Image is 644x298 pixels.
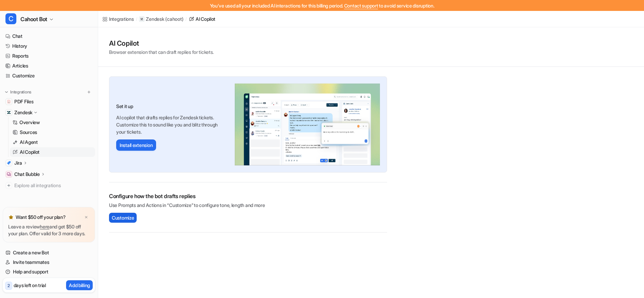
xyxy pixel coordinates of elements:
a: here [40,224,49,229]
textarea: Message… [6,209,131,221]
button: Home [107,3,120,16]
p: days left on trial [14,282,46,289]
p: AI Copilot [20,149,40,155]
img: explore all integrations [5,182,12,189]
button: go back [4,3,17,16]
div: [DATE] [5,68,131,77]
h3: Set it up [116,103,228,110]
img: star [8,214,14,220]
p: Want $50 off your plan? [16,214,66,221]
p: Sources [20,129,37,136]
h2: Configure how the bot drafts replies [109,192,387,200]
div: Hi there,Unfortunately, we can’t expand usage limits on trial accounts. It looks like there's a c... [5,93,112,215]
p: Zendesk [14,109,32,116]
img: Chat Bubble [7,172,11,176]
p: Jira [14,160,22,166]
img: PDF Files [7,100,11,104]
img: menu_add.svg [87,90,91,94]
a: Overview [10,118,95,127]
a: Zendesk(cahoot) [139,16,183,23]
button: Send a message… [117,221,128,232]
button: Install extension [116,139,156,151]
p: AI Agent [20,139,38,146]
img: Zendesk [7,110,11,115]
button: Gif picker [21,223,27,229]
a: AI Copilot [10,147,95,157]
img: expand menu [4,90,9,94]
b: [EMAIL_ADDRESS] [17,35,65,41]
a: Integrations [102,15,134,23]
div: eesel says… [5,77,131,93]
p: Integrations [10,89,31,95]
a: Articles [3,61,95,71]
div: joined the conversation [42,79,103,85]
p: 2 [7,283,10,289]
p: Active 11h ago [33,9,66,15]
a: Sources [10,128,95,137]
span: Explore all integrations [14,180,92,191]
a: AI Copilot [189,15,215,23]
span: PDF Files [14,98,33,105]
div: eesel says… [5,93,131,230]
div: Close [120,3,132,15]
img: Profile image for eesel [33,78,40,85]
b: 1 day [17,52,31,58]
span: C [5,13,16,24]
p: ( cahoot ) [165,16,183,23]
div: You’ll get replies here and in your email: ✉️ [11,22,106,42]
p: Zendesk [146,16,164,23]
div: Integrations [109,15,134,23]
span: Cahoot Bot [20,14,47,24]
div: You’ll get replies here and in your email:✉️[EMAIL_ADDRESS]Our usual reply time🕒1 day [5,18,112,63]
a: PDF FilesPDF Files [3,97,95,106]
p: Add billing [69,282,90,289]
div: Operator says… [5,18,131,68]
div: Hi there, Unfortunately, we can’t expand usage limits on trial accounts. It looks like there's a ... [11,97,106,211]
p: Chat Bubble [14,171,40,178]
a: AI Agent [10,137,95,147]
h1: AI Copilot [109,38,214,48]
a: History [3,41,95,51]
p: Leave a review and get $50 off your plan. Offer valid for 3 more days. [8,223,90,237]
a: Create a new Bot [3,248,95,257]
b: eesel [42,79,55,84]
h1: eesel [33,3,47,9]
img: Profile image for eesel [19,4,30,15]
span: / [136,16,137,22]
button: Emoji picker [11,223,16,229]
span: / [185,16,187,22]
button: Integrations [3,89,33,95]
a: Invite teammates [3,257,95,267]
p: Use Prompts and Actions in “Customize” to configure tone, length and more [109,202,387,209]
a: Customize [3,71,95,80]
p: Browser extension that can draft replies for tickets. [109,48,214,56]
button: Add billing [66,280,93,290]
button: Customize [109,213,137,223]
a: Chat [3,31,95,41]
a: Explore all integrations [3,181,95,190]
a: Help and support [3,267,95,277]
p: AI copilot that drafts replies for Zendesk tickets. Customize this to sound like you and blitz th... [116,114,228,135]
button: Upload attachment [32,223,38,229]
img: x [84,215,88,220]
a: Reports [3,51,95,61]
span: Contact support [344,3,378,9]
div: Our usual reply time 🕒 [11,45,106,58]
img: Zendesk AI Copilot [235,84,380,165]
p: Overview [19,119,40,126]
div: AI Copilot [196,15,215,23]
span: Customize [112,214,134,221]
img: Jira [7,161,11,165]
